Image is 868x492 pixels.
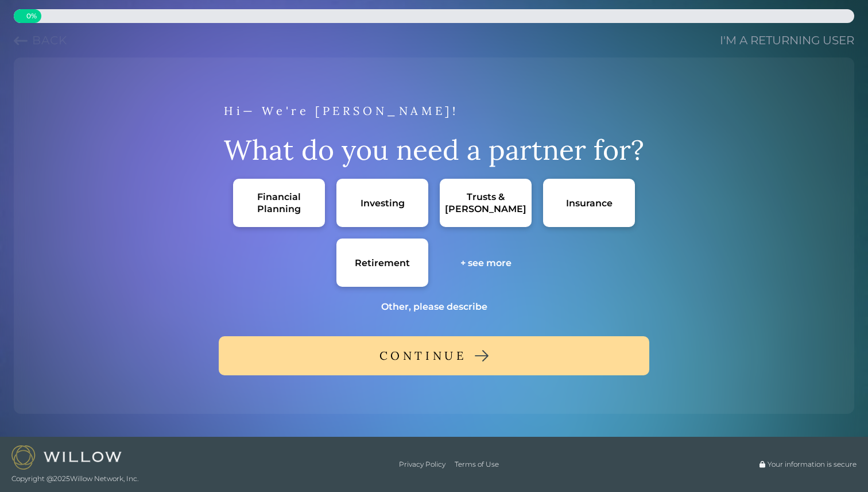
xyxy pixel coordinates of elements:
img: Willow logo [11,445,122,469]
div: 0% complete [14,9,41,23]
span: Copyright @ 2025 Willow Network, Inc. [11,474,138,483]
a: Terms of Use [455,460,499,469]
span: 0 % [14,11,37,21]
a: Privacy Policy [399,460,445,469]
button: Previous question [14,32,67,48]
div: + see more [460,257,511,269]
a: I'm a returning user [720,32,854,48]
span: Your information is secure [768,460,857,469]
div: Retirement [355,257,410,269]
div: Other, please describe [381,301,487,313]
div: Trusts & [PERSON_NAME] [445,191,526,215]
div: Insurance [566,197,613,209]
span: Back [32,33,67,47]
div: Investing [361,197,405,209]
div: What do you need a partner for? [224,133,644,167]
div: CONTINUE [379,345,467,366]
div: Financial Planning [245,191,313,215]
button: CONTINUE [219,336,649,375]
div: Hi— We're [PERSON_NAME]! [224,101,644,121]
